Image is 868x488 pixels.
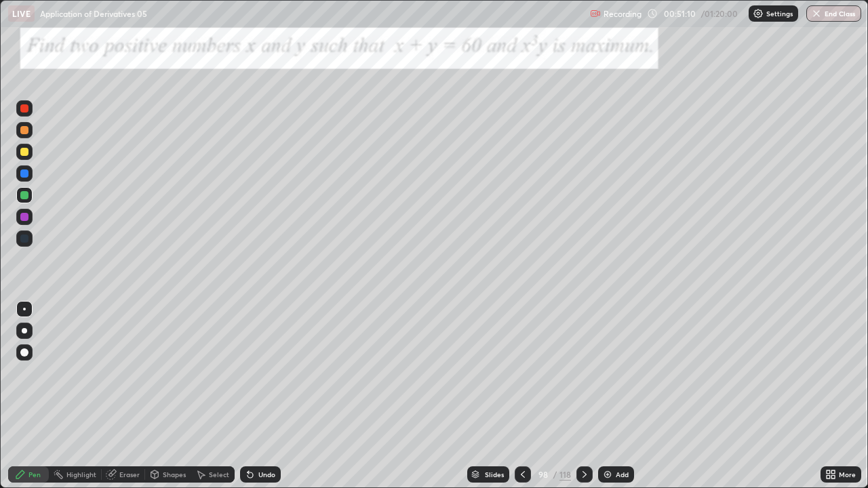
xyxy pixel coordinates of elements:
[536,470,550,479] div: 98
[209,471,229,478] div: Select
[839,471,856,478] div: More
[602,469,613,480] img: add-slide-button
[559,468,571,481] div: 118
[604,9,642,19] p: Recording
[28,471,41,478] div: Pen
[66,471,96,478] div: Highlight
[806,5,861,22] button: End Class
[590,8,601,19] img: recording.375f2c34.svg
[753,8,764,19] img: class-settings-icons
[163,471,186,478] div: Shapes
[553,470,557,479] div: /
[485,471,504,478] div: Slides
[12,8,31,19] p: LIVE
[766,10,793,17] p: Settings
[119,471,140,478] div: Eraser
[811,8,822,19] img: end-class-cross
[616,471,629,478] div: Add
[258,471,275,478] div: Undo
[40,8,147,19] p: Application of Derivatives 05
